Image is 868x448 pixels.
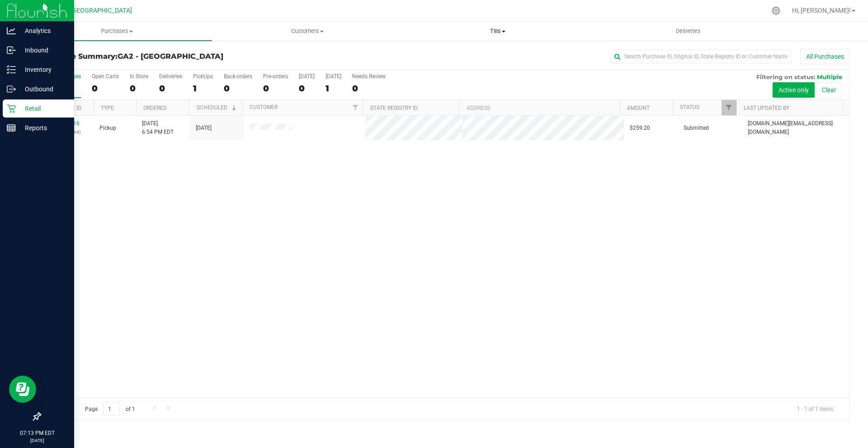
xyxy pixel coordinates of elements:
span: 1 - 1 of 1 items [790,402,840,415]
div: 0 [263,83,288,94]
th: Address [459,100,619,116]
p: Analytics [16,25,70,36]
inline-svg: Reports [7,123,16,132]
span: Submitted [684,124,709,132]
span: GA2 - [GEOGRAPHIC_DATA] [118,52,223,61]
span: Tills [403,27,592,35]
span: Purchases [22,27,212,35]
div: Manage settings [770,6,782,15]
inline-svg: Retail [7,104,16,113]
div: Pre-orders [263,73,288,80]
p: [DATE] [4,437,70,444]
span: Deliveries [664,27,713,35]
a: Filter [722,100,736,115]
a: Tills [402,22,593,41]
inline-svg: Analytics [7,26,16,35]
p: Outbound [16,84,70,94]
div: Back-orders [224,73,252,80]
a: Type [101,105,114,111]
span: Customers [212,27,402,35]
div: 0 [92,83,119,94]
p: Inbound [16,45,70,56]
div: 1 [325,83,341,94]
span: Filtering on status: [756,73,815,80]
span: [DOMAIN_NAME][EMAIL_ADDRESS][DOMAIN_NAME] [748,119,844,137]
a: Filter [348,100,363,115]
span: [DATE] 6:54 PM EDT [142,119,174,137]
a: Last Updated By [744,105,789,111]
span: Page of 1 [77,402,142,416]
a: Amount [627,105,650,111]
h3: Purchase Summary: [40,52,310,61]
div: 0 [299,83,315,94]
div: PickUps [193,73,213,80]
inline-svg: Inbound [7,46,16,55]
a: Deliveries [593,22,783,41]
span: Hi, [PERSON_NAME]! [792,7,851,14]
div: 0 [159,83,182,94]
a: Ordered [143,105,167,111]
div: 0 [352,83,386,94]
span: $259.20 [630,124,650,132]
a: Status [680,104,699,110]
iframe: Resource center [9,376,36,403]
button: Active only [773,82,815,98]
a: Purchases [22,22,212,41]
div: In Store [130,73,148,80]
p: Reports [16,123,70,133]
div: Deliveries [159,73,182,80]
div: 1 [193,83,213,94]
span: Pickup [99,124,116,132]
div: [DATE] [325,73,341,80]
input: 1 [104,402,120,416]
span: GA2 - [GEOGRAPHIC_DATA] [52,7,132,14]
button: All Purchases [800,49,850,64]
a: State Registry ID [370,105,418,111]
button: Clear [816,82,842,98]
div: Needs Review [352,73,386,80]
inline-svg: Inventory [7,65,16,74]
p: Inventory [16,64,70,75]
div: [DATE] [299,73,315,80]
div: 0 [130,83,148,94]
input: Search Purchase ID, Original ID, State Registry ID or Customer Name... [610,50,791,63]
div: Open Carts [92,73,119,80]
p: 07:13 PM EDT [4,429,70,437]
div: 0 [224,83,252,94]
inline-svg: Outbound [7,85,16,94]
span: [DATE] [196,124,212,132]
p: Retail [16,103,70,114]
span: Multiple [817,73,842,80]
a: Scheduled [197,104,238,111]
a: Customers [212,22,402,41]
a: Customer [250,104,278,110]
